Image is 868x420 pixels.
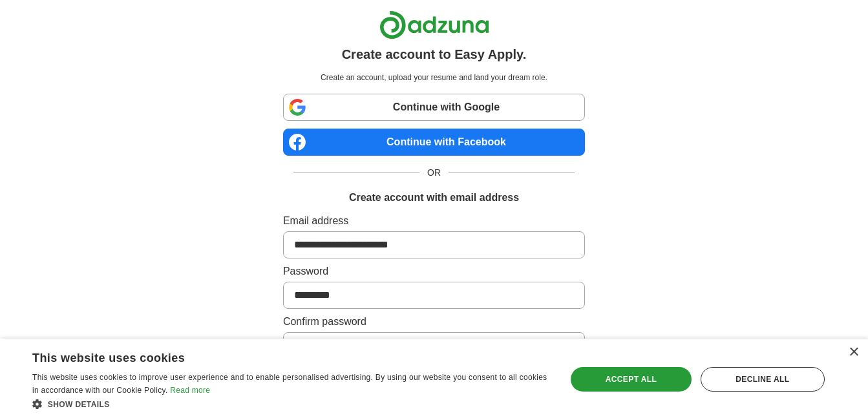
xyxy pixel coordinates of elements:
p: Create an account, upload your resume and land your dream role. [286,72,582,83]
h1: Create account with email address [349,190,519,205]
img: Adzuna logo [379,10,489,39]
div: This website uses cookies [32,346,518,366]
a: Read more, opens a new window [170,386,210,395]
div: Accept all [571,367,692,392]
div: Decline all [701,367,825,392]
a: Continue with Google [283,94,585,121]
label: Confirm password [283,314,585,330]
label: Email address [283,213,585,229]
label: Password [283,264,585,279]
span: OR [419,166,449,180]
span: Show details [48,400,110,409]
div: Close [849,348,858,357]
div: Show details [32,397,550,410]
h1: Create account to Easy Apply. [342,45,527,64]
a: Continue with Facebook [283,129,585,156]
span: This website uses cookies to improve user experience and to enable personalised advertising. By u... [32,373,547,395]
